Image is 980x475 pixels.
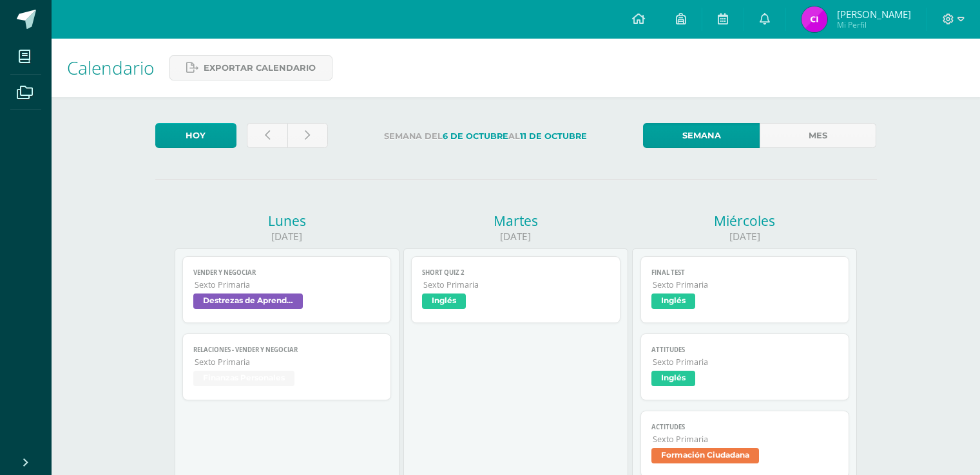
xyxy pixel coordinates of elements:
[643,123,760,148] a: Semana
[155,123,236,148] a: Hoy
[640,256,850,323] a: Final TestSexto PrimariaInglés
[195,279,381,290] span: Sexto Primaria
[175,212,399,230] div: Lunes
[403,230,628,243] div: [DATE]
[411,256,620,323] a: Short Quiz 2Sexto PrimariaInglés
[632,230,857,243] div: [DATE]
[653,357,839,368] span: Sexto Primaria
[422,293,466,309] span: Inglés
[760,123,876,148] a: Mes
[423,279,610,290] span: Sexto Primaria
[837,19,911,30] span: Mi Perfil
[182,256,392,323] a: Vender y negociarSexto PrimariaDestrezas de Aprendizaje
[651,346,839,354] span: Attitudes
[653,279,839,290] span: Sexto Primaria
[193,346,381,354] span: Relaciones - Vender y Negociar
[182,333,392,400] a: Relaciones - Vender y NegociarSexto PrimariaFinanzas Personales
[193,293,303,309] span: Destrezas de Aprendizaje
[422,268,610,277] span: Short Quiz 2
[204,56,316,80] span: Exportar calendario
[403,212,628,230] div: Martes
[651,293,695,309] span: Inglés
[169,55,332,80] a: Exportar calendario
[632,212,857,230] div: Miércoles
[653,434,839,445] span: Sexto Primaria
[338,123,633,149] label: Semana del al
[193,371,294,386] span: Finanzas Personales
[837,8,911,21] span: [PERSON_NAME]
[651,448,759,463] span: Formación Ciudadana
[802,6,827,32] img: 3cb30f84be5d9620dcebe6bc940f8b9f.png
[443,131,508,141] strong: 6 de Octubre
[175,230,399,243] div: [DATE]
[651,423,839,431] span: Actitudes
[195,357,381,368] span: Sexto Primaria
[193,268,381,277] span: Vender y negociar
[651,371,695,386] span: Inglés
[520,131,587,141] strong: 11 de Octubre
[640,333,850,400] a: AttitudesSexto PrimariaInglés
[651,268,839,277] span: Final Test
[67,55,154,80] span: Calendario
